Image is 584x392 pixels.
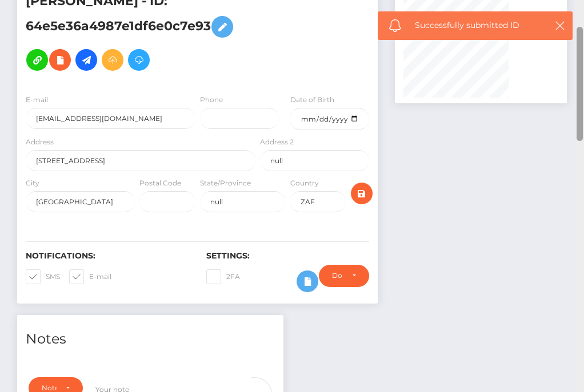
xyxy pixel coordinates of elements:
label: 2FA [206,269,240,284]
label: E-mail [69,269,111,284]
span: Successfully submitted ID [415,19,545,31]
label: SMS [26,269,60,284]
div: Do not require [332,271,343,280]
label: City [26,178,39,188]
label: State/Province [200,178,251,188]
h6: Notifications: [26,251,189,261]
label: Postal Code [139,178,181,188]
label: Country [290,178,318,188]
h6: Settings: [206,251,370,261]
h4: Notes [26,329,275,349]
label: E-mail [26,95,48,105]
button: Do not require [319,265,369,286]
label: Address 2 [260,137,294,147]
label: Date of Birth [290,95,334,105]
a: Initiate Payout [75,49,97,71]
label: Phone [200,95,223,105]
label: Address [26,137,54,147]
